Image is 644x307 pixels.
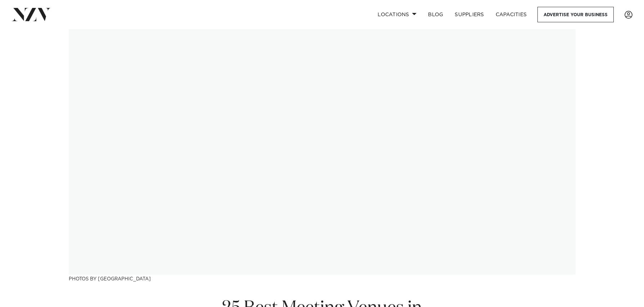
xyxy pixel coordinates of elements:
a: BLOG [422,7,449,22]
h3: Photos by [GEOGRAPHIC_DATA] [69,275,576,282]
img: nzv-logo.png [12,8,51,21]
a: Locations [372,7,422,22]
a: Advertise your business [537,7,614,22]
a: SUPPLIERS [449,7,490,22]
a: Capacities [490,7,533,22]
